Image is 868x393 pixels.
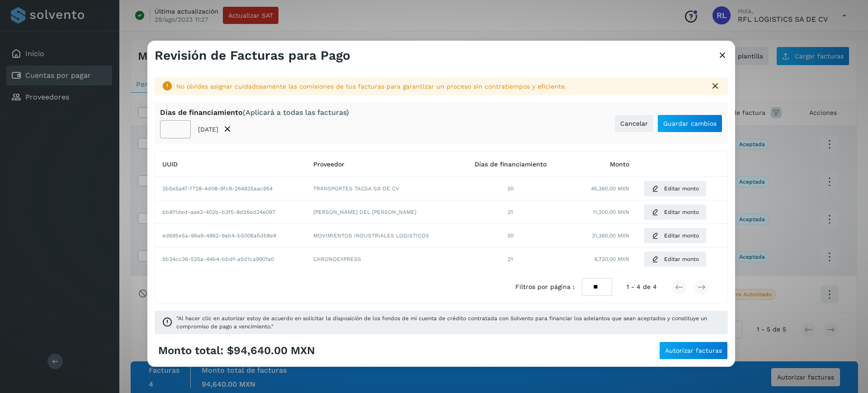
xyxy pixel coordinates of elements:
h3: Revisión de Facturas para Pago [155,48,350,63]
span: 11,200.00 MXN [593,208,629,216]
span: UUID [162,161,178,168]
span: Monto [610,161,629,168]
button: Cancelar [614,114,654,133]
span: 31,360.00 MXN [592,232,629,240]
span: Filtros por página : [515,282,575,292]
td: MOVIMIENTOS INDUSTRIALES LOGISTICOS [306,224,459,247]
button: Editar monto [644,180,707,197]
span: Autorizar facturas [665,347,722,354]
td: ed695e5a-96a9-4862-9ab4-b5006a5d58e9 [155,224,306,247]
button: Editar monto [644,204,707,220]
button: Editar monto [644,251,707,267]
div: Días de financiamiento [160,108,349,117]
p: [DATE] [198,126,218,133]
td: [PERSON_NAME] DEL [PERSON_NAME] [306,200,459,224]
td: 30 [460,224,561,247]
td: TRANSPORTES TACSA SA DE CV [306,177,459,200]
span: 45,360.00 MXN [591,185,629,193]
span: $94,640.00 MXN [227,344,315,357]
span: Guardar cambios [663,120,717,127]
span: Monto total: [158,344,223,357]
button: Guardar cambios [657,114,722,133]
button: Autorizar facturas [659,341,728,360]
span: Cancelar [620,120,648,127]
span: 1 - 4 de 4 [627,282,657,292]
span: Editar monto [664,255,699,263]
span: Editar monto [664,185,699,193]
span: Proveedor [313,161,344,168]
td: 2b5e5a47-f728-4d08-9fc8-264835aac954 [155,177,306,200]
span: Editar monto [664,232,699,240]
td: CHRONOEXPRESS [306,247,459,271]
td: 21 [460,200,561,224]
td: 21 [460,247,561,271]
span: "Al hacer clic en autorizar estoy de acuerdo en solicitar la disposición de los fondos de mi cuen... [176,314,721,331]
td: 30 [460,177,561,200]
span: 6,720.00 MXN [594,255,629,263]
span: Editar monto [664,208,699,216]
button: Editar monto [644,227,707,244]
td: 5b34cc36-525a-44b4-bbdf-a5d1ca9901a0 [155,247,306,271]
div: No olvides asignar cuidadosamente las comisiones de tus facturas para garantizar un proceso sin c... [176,82,703,91]
span: Días de financiamiento [475,161,547,168]
span: (Aplicará a todas las facturas) [243,108,349,117]
td: bb811ded-aae3-402b-b3f5-8d26ed24e097 [155,200,306,224]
